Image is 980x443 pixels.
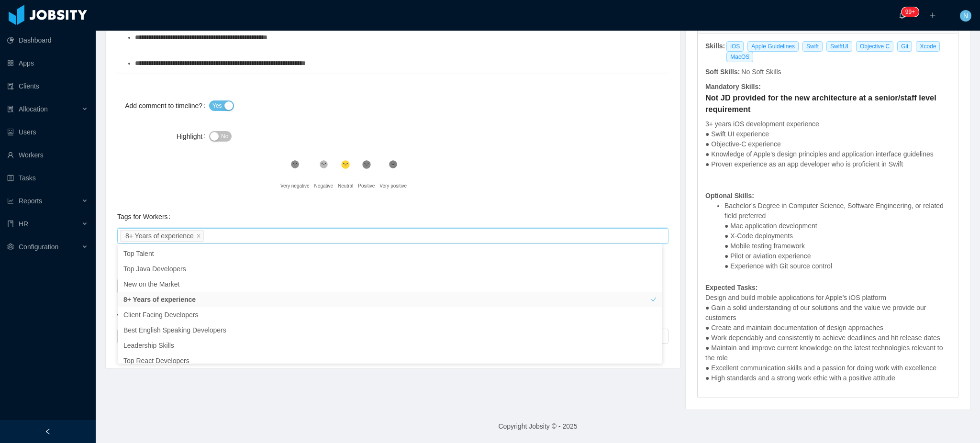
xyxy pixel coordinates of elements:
input: Tags for Workers [206,230,211,242]
strong: Skills: [705,42,725,50]
strong: Soft Skills: [705,68,740,76]
span: N [963,10,968,22]
span: Swift [802,41,823,52]
i: icon: line-chart [7,198,14,204]
strong: Not JD provided for the new architecture at a senior/staff level requirement [705,93,936,114]
i: icon: close [196,233,201,239]
li: Best English Speaking Developers [118,322,662,338]
strong: Optional Skills: [705,192,754,199]
span: Apple Guidelines [747,41,799,52]
a: icon: pie-chartDashboard [7,31,88,50]
strong: Mandatory Skills: [705,83,761,90]
strong: Expected Tasks: [705,284,757,291]
label: Highlight [177,133,209,140]
span: Xcode [916,41,940,52]
span: MacOS [726,52,753,62]
input: Phone Number [117,278,213,294]
a: icon: profileTasks [7,168,88,188]
i: icon: check [651,358,657,364]
i: icon: plus [929,12,936,19]
i: icon: check [651,251,657,256]
div: Very negative [280,177,310,196]
li: Top Java Developers [118,261,662,277]
span: HR [19,220,28,228]
footer: Copyright Jobsity © - 2025 [96,410,980,443]
div: No Soft Skills [741,67,782,77]
span: iOS [726,41,744,52]
li: Top Talent [118,246,662,261]
div: Negative [314,177,333,196]
label: Add comment to timeline? [125,102,209,110]
a: icon: auditClients [7,77,88,96]
li: 8+ Years of experience [120,230,204,242]
li: Top React Developers [118,353,662,368]
i: icon: check [651,297,657,302]
i: icon: check [651,266,657,272]
div: Neutral [338,177,353,196]
li: New on the Market [118,277,662,292]
i: icon: setting [7,244,14,250]
label: Worker Video Link [117,313,178,321]
span: No [221,132,228,141]
label: Phone Number [117,263,169,270]
span: Reports [19,197,42,205]
a: icon: userWorkers [7,145,88,165]
span: Configuration [19,243,58,251]
li: Bachelor’s Degree in Computer Science, Software Engineering, or related field preferred ● Mac app... [724,201,950,271]
span: SwiftUI [826,41,852,52]
div: Positive [358,177,375,196]
sup: 1639 [902,7,919,17]
i: icon: check [651,312,657,318]
li: Client Facing Developers [118,307,662,322]
i: icon: bell [899,12,905,19]
p: Design and build mobile applications for Apple’s iOS platform ● Gain a solid understanding of our... [705,293,950,383]
a: icon: appstoreApps [7,54,88,73]
li: Leadership Skills [118,338,662,353]
span: Yes [212,101,222,111]
i: icon: solution [7,106,14,112]
li: 8+ Years of experience [118,292,662,307]
div: Very positive [379,177,407,196]
i: icon: check [651,327,657,333]
i: icon: check [651,343,657,348]
p: 3+ years iOS development experience ● Swift UI experience ● Objective-C experience ● Knowledge of... [705,119,950,179]
i: icon: check [651,281,657,287]
span: Git [897,41,912,52]
label: Tags for Workers [117,213,174,221]
span: Allocation [19,105,48,113]
span: Objective C [856,41,893,52]
i: icon: book [7,221,14,227]
input: Worker Video Link [117,329,668,344]
a: icon: robotUsers [7,122,88,142]
div: 8+ Years of experience [125,231,194,241]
